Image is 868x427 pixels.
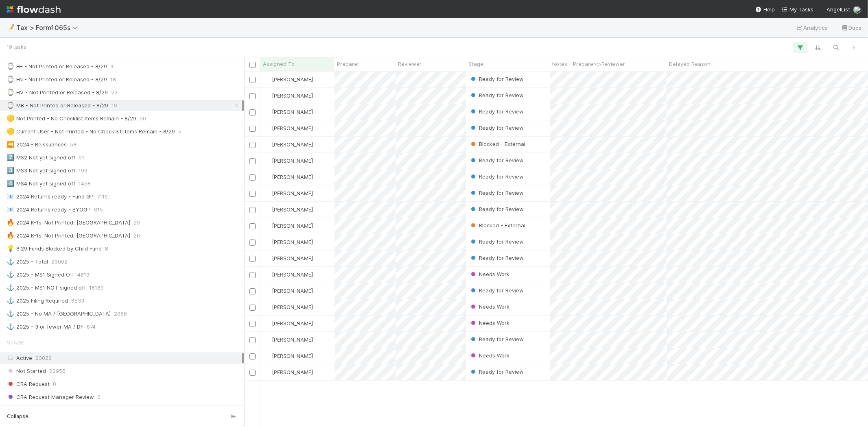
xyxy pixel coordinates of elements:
[264,238,313,246] div: [PERSON_NAME]
[755,5,775,13] div: Help
[264,271,271,278] img: avatar_66854b90-094e-431f-b713-6ac88429a2b8.png
[7,245,15,252] span: 💡
[53,379,56,389] span: 0
[469,303,509,311] div: Needs Work
[7,257,48,267] div: 2025 - Total
[469,141,525,147] span: Blocked - External
[105,244,108,254] span: 8
[7,141,15,148] span: ⏪
[7,379,50,389] span: CRA Request
[7,89,15,96] span: ⌚
[469,107,524,115] div: Ready for Review
[264,140,313,148] div: [PERSON_NAME]
[264,368,313,376] div: [PERSON_NAME]
[7,310,15,317] span: ⚓
[264,157,271,164] img: avatar_66854b90-094e-431f-b713-6ac88429a2b8.png
[552,60,625,68] span: Notes - Preparer<>Reviewer
[7,283,86,293] div: 2025 - MS1 NOT signed off
[7,205,91,215] div: 2024 Returns ready - BYOGP
[841,23,861,33] a: Docs
[7,180,15,187] span: 4️⃣
[469,173,524,180] span: Ready for Review
[469,124,524,132] div: Ready for Review
[178,126,181,137] span: 5
[49,366,66,376] span: 22956
[7,126,175,137] div: Current User - Not Printed - No Checklist Items Remain - 8/29
[79,179,91,189] span: 1458
[264,303,313,311] div: [PERSON_NAME]
[7,128,15,135] span: 🟡
[264,335,313,344] div: [PERSON_NAME]
[272,271,313,278] span: [PERSON_NAME]
[111,87,118,98] span: 22
[7,154,15,161] span: 2️⃣
[264,270,313,279] div: [PERSON_NAME]
[7,166,75,176] div: MS3 Not yet signed off
[264,157,313,165] div: [PERSON_NAME]
[7,231,130,241] div: 2024 K-1s: Not Printed, [GEOGRAPHIC_DATA]
[264,239,271,245] img: avatar_66854b90-094e-431f-b713-6ac88429a2b8.png
[7,113,136,124] div: Not Printed - No Checklist Items Remain - 8/29
[7,334,24,351] span: Stage
[89,283,104,293] span: 18189
[469,221,525,229] div: Blocked - External
[264,353,271,359] img: avatar_66854b90-094e-431f-b713-6ac88429a2b8.png
[264,125,271,131] img: avatar_66854b90-094e-431f-b713-6ac88429a2b8.png
[796,23,828,33] a: Analytics
[249,191,256,197] input: Toggle Row Selected
[264,205,313,213] div: [PERSON_NAME]
[272,353,313,359] span: [PERSON_NAME]
[264,222,271,229] img: avatar_66854b90-094e-431f-b713-6ac88429a2b8.png
[469,156,524,164] div: Ready for Review
[94,205,103,215] span: 615
[140,113,146,124] span: 50
[7,87,108,98] div: HV - Not Printed or Released - 8/29
[249,223,256,229] input: Toggle Row Selected
[7,218,130,228] div: 2024 K-1s: Not Printed, [GEOGRAPHIC_DATA]
[272,157,313,164] span: [PERSON_NAME]
[337,60,359,68] span: Preparer
[781,6,813,13] span: My Tasks
[249,77,256,83] input: Toggle Row Selected
[468,60,483,68] span: Stage
[70,139,77,150] span: 58
[249,272,256,278] input: Toggle Row Selected
[264,288,271,294] img: avatar_66854b90-094e-431f-b713-6ac88429a2b8.png
[469,189,524,197] div: Ready for Review
[264,319,313,327] div: [PERSON_NAME]
[263,60,295,68] span: Assigned To
[826,6,850,13] span: AngelList
[77,270,90,280] span: 4813
[272,76,313,83] span: [PERSON_NAME]
[249,109,256,115] input: Toggle Row Selected
[87,322,96,332] span: 674
[264,336,271,343] img: avatar_66854b90-094e-431f-b713-6ac88429a2b8.png
[79,152,84,163] span: 51
[7,232,15,239] span: 🔥
[669,60,711,68] span: Delayed Reason
[264,189,313,197] div: [PERSON_NAME]
[264,75,313,83] div: [PERSON_NAME]
[249,93,256,99] input: Toggle Row Selected
[264,174,271,180] img: avatar_66854b90-094e-431f-b713-6ac88429a2b8.png
[469,237,524,246] div: Ready for Review
[7,270,74,280] div: 2025 - MS1 Signed Off
[264,206,271,213] img: avatar_66854b90-094e-431f-b713-6ac88429a2b8.png
[272,109,313,115] span: [PERSON_NAME]
[853,6,861,14] img: avatar_66854b90-094e-431f-b713-6ac88429a2b8.png
[7,179,75,189] div: MS4 Not yet signed off
[272,125,313,131] span: [PERSON_NAME]
[264,108,313,116] div: [PERSON_NAME]
[469,368,524,375] span: Ready for Review
[272,369,313,375] span: [PERSON_NAME]
[7,392,94,402] span: CRA Request Manager Review
[264,141,271,148] img: avatar_66854b90-094e-431f-b713-6ac88429a2b8.png
[469,271,509,277] span: Needs Work
[272,320,313,327] span: [PERSON_NAME]
[469,320,509,326] span: Needs Work
[264,109,271,115] img: avatar_66854b90-094e-431f-b713-6ac88429a2b8.png
[249,207,256,213] input: Toggle Row Selected
[7,413,28,420] span: Collapse
[7,139,67,150] div: 2024 - Reissuances
[264,255,271,261] img: avatar_66854b90-094e-431f-b713-6ac88429a2b8.png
